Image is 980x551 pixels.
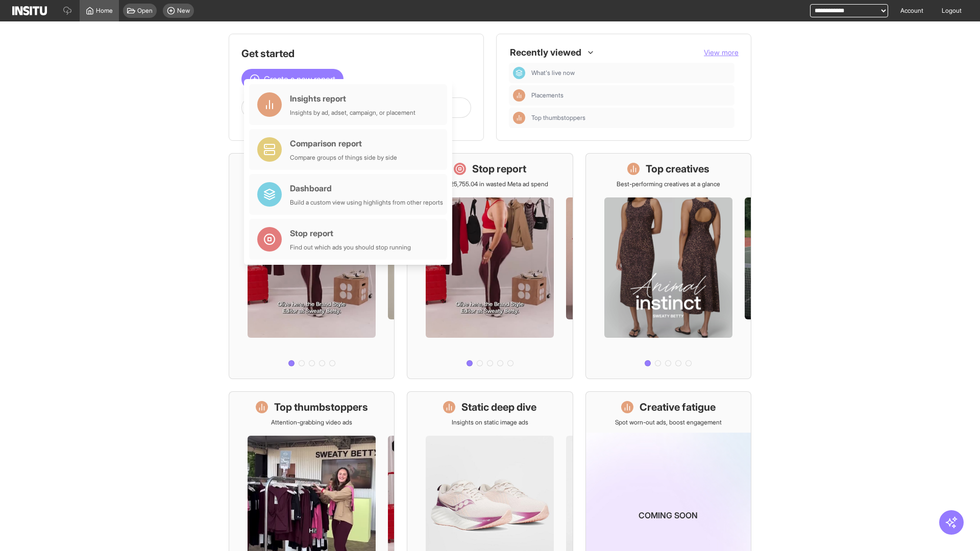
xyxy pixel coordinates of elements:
button: View more [704,47,739,58]
span: What's live now [531,69,730,77]
img: Logo [12,6,47,15]
div: Insights by ad, adset, campaign, or placement [290,109,415,117]
span: New [177,7,190,15]
a: What's live nowSee all active ads instantly [229,153,395,379]
div: Stop report [290,227,411,239]
span: What's live now [531,69,575,77]
div: Insights [513,112,525,124]
h1: Top creatives [646,162,709,176]
span: View more [704,48,739,57]
div: Compare groups of things side by side [290,154,397,162]
div: Comparison report [290,137,397,149]
span: Home [96,7,113,15]
h1: Static deep dive [461,400,536,414]
h1: Get started [241,46,471,61]
div: Insights report [290,92,415,105]
span: Placements [531,91,730,99]
span: Top thumbstoppers [531,114,730,122]
div: Insights [513,89,525,102]
button: Create a new report [241,69,344,89]
a: Top creativesBest-performing creatives at a glance [585,153,751,379]
div: Find out which ads you should stop running [290,243,411,252]
p: Best-performing creatives at a glance [617,180,720,188]
h1: Stop report [472,162,526,176]
div: Dashboard [290,182,443,194]
p: Save £25,755.04 in wasted Meta ad spend [432,180,548,188]
span: Top thumbstoppers [531,114,585,122]
span: Placements [531,91,563,99]
div: Build a custom view using highlights from other reports [290,198,443,207]
p: Attention-grabbing video ads [271,418,352,427]
a: Stop reportSave £25,755.04 in wasted Meta ad spend [407,153,573,379]
div: Dashboard [513,67,525,79]
h1: Top thumbstoppers [274,400,368,414]
span: Open [137,7,153,15]
p: Insights on static image ads [452,418,528,427]
span: Create a new report [264,73,335,85]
